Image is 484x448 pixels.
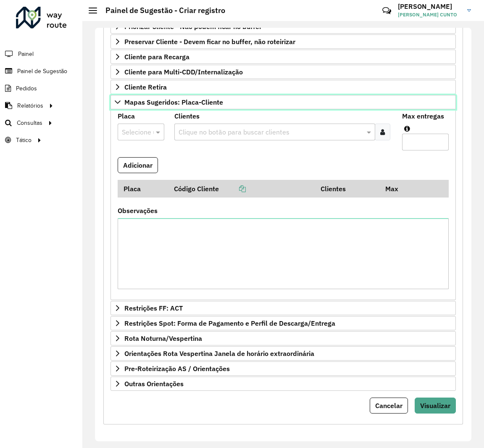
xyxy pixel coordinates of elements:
span: Restrições FF: ACT [124,305,183,311]
a: Mapas Sugeridos: Placa-Cliente [110,95,456,109]
label: Clientes [174,111,200,121]
a: Restrições FF: ACT [110,301,456,315]
a: Cliente para Multi-CDD/Internalização [110,65,456,79]
a: Pre-Roteirização AS / Orientações [110,361,456,376]
span: Cliente para Multi-CDD/Internalização [124,69,243,75]
span: Pre-Roteirização AS / Orientações [124,365,230,372]
th: Clientes [315,180,379,198]
span: Tático [16,136,32,145]
span: Painel [18,50,34,58]
span: Cancelar [375,401,402,410]
span: Outras Orientações [124,380,184,387]
a: Cliente para Recarga [110,50,456,64]
a: Preservar Cliente - Devem ficar no buffer, não roteirizar [110,34,456,49]
span: [PERSON_NAME] CUNTO [398,11,461,18]
span: Orientações Rota Vespertina Janela de horário extraordinária [124,350,314,357]
span: Restrições Spot: Forma de Pagamento e Perfil de Descarga/Entrega [124,320,335,327]
a: Rota Noturna/Vespertina [110,331,456,345]
button: Cancelar [370,398,408,414]
span: Mapas Sugeridos: Placa-Cliente [124,99,223,105]
a: Outras Orientações [110,377,456,391]
th: Código Cliente [168,180,315,198]
a: Restrições Spot: Forma de Pagamento e Perfil de Descarga/Entrega [110,316,456,330]
span: Consultas [17,119,42,127]
h2: Painel de Sugestão - Criar registro [97,6,225,15]
label: Max entregas [402,111,444,121]
span: Priorizar Cliente - Não podem ficar no buffer [124,23,262,30]
span: Pedidos [16,84,37,93]
a: Orientações Rota Vespertina Janela de horário extraordinária [110,346,456,361]
button: Visualizar [415,398,456,414]
a: Cliente Retira [110,80,456,94]
span: Painel de Sugestão [17,67,67,76]
span: Relatórios [17,101,43,110]
th: Placa [118,180,168,198]
h3: [PERSON_NAME] [398,3,461,11]
em: Máximo de clientes que serão colocados na mesma rota com os clientes informados [404,125,410,132]
span: Rota Noturna/Vespertina [124,335,202,342]
th: Max [379,180,413,198]
a: Copiar [219,184,246,193]
a: Contato Rápido [378,2,396,20]
span: Cliente Retira [124,84,167,90]
label: Placa [118,111,135,121]
span: Cliente para Recarga [124,53,189,60]
span: Visualizar [420,401,450,410]
div: Mapas Sugeridos: Placa-Cliente [110,109,456,300]
span: Preservar Cliente - Devem ficar no buffer, não roteirizar [124,38,295,45]
label: Observações [118,206,158,216]
button: Adicionar [118,157,158,173]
